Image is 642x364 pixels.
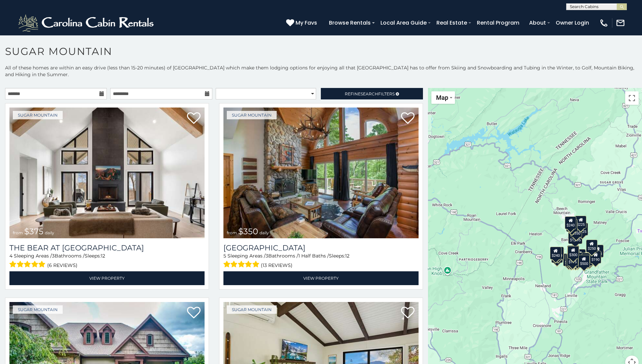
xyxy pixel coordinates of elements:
[9,108,205,238] a: The Bear At Sugar Mountain from $375 daily
[361,91,378,96] span: Search
[223,243,419,252] a: [GEOGRAPHIC_DATA]
[13,230,23,235] span: from
[52,253,55,259] span: 3
[223,243,419,252] h3: Grouse Moor Lodge
[47,261,78,270] span: (6 reviews)
[9,243,205,252] h3: The Bear At Sugar Mountain
[24,226,43,236] span: $375
[321,88,423,99] a: RefineSearchFilters
[568,246,579,259] div: $300
[187,306,201,320] a: Add to favorites
[101,253,105,259] span: 12
[326,17,374,29] a: Browse Rentals
[567,245,579,258] div: $190
[574,249,586,262] div: $200
[625,91,639,105] button: Toggle fullscreen view
[227,111,277,119] a: Sugar Mountain
[552,17,592,29] a: Owner Login
[266,253,268,259] span: 3
[227,230,237,235] span: from
[9,243,205,252] a: The Bear At [GEOGRAPHIC_DATA]
[9,271,205,285] a: View Property
[187,112,201,126] a: Add to favorites
[238,226,258,236] span: $350
[567,253,578,266] div: $175
[223,108,419,238] img: Grouse Moor Lodge
[578,255,590,268] div: $500
[261,261,293,270] span: (13 reviews)
[401,112,415,126] a: Add to favorites
[9,253,12,259] span: 4
[9,108,205,238] img: The Bear At Sugar Mountain
[590,251,602,264] div: $190
[223,108,419,238] a: Grouse Moor Lodge from $350 daily
[223,252,419,270] div: Sleeping Areas / Bathrooms / Sleeps:
[592,245,604,257] div: $155
[9,252,205,270] div: Sleeping Areas / Bathrooms / Sleeps:
[17,13,157,33] img: White-1-2.png
[345,91,395,96] span: Refine Filters
[345,253,349,259] span: 12
[526,17,549,29] a: About
[568,231,582,244] div: $1,095
[431,91,455,104] button: Change map style
[566,254,577,267] div: $155
[599,18,609,28] img: phone-regular-white.png
[13,111,63,119] a: Sugar Mountain
[259,230,269,235] span: daily
[286,19,319,27] a: My Favs
[565,216,577,229] div: $240
[616,18,625,28] img: mail-regular-white.png
[298,253,329,259] span: 1 Half Baths /
[377,17,430,29] a: Local Area Guide
[577,223,588,236] div: $125
[575,216,587,229] div: $225
[13,305,63,314] a: Sugar Mountain
[550,247,561,260] div: $240
[401,306,415,320] a: Add to favorites
[223,271,419,285] a: View Property
[296,19,317,27] span: My Favs
[433,17,470,29] a: Real Estate
[45,230,54,235] span: daily
[223,253,226,259] span: 5
[227,305,277,314] a: Sugar Mountain
[586,240,598,252] div: $250
[436,94,448,101] span: Map
[582,253,593,266] div: $195
[473,17,523,29] a: Rental Program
